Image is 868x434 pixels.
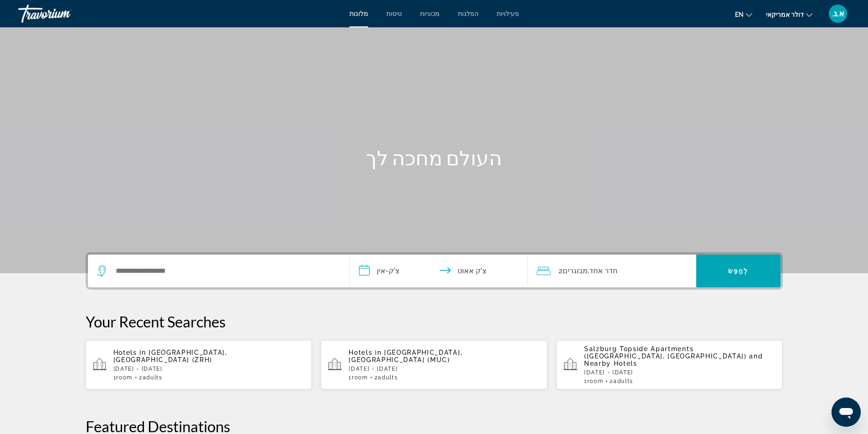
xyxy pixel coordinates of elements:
span: [GEOGRAPHIC_DATA], [GEOGRAPHIC_DATA] (ZRH) [113,349,227,363]
span: 2 [139,374,163,381]
span: Room [587,378,604,384]
span: 2 [375,374,398,381]
span: Adults [378,374,398,381]
p: Your Recent Searches [86,312,783,331]
span: 1 [349,374,368,381]
span: [GEOGRAPHIC_DATA], [GEOGRAPHIC_DATA] (MUC) [349,349,462,363]
button: תאריכי צ'ק-אין ו-צ'ק-אאוט [350,255,528,287]
a: טיסות [386,10,402,17]
span: Adults [613,378,633,384]
span: and Nearby Hotels [584,352,763,367]
span: 2 [610,378,633,384]
font: לְחַפֵּשׂ [728,267,748,275]
span: Salzburg Topside Apartments ([GEOGRAPHIC_DATA], [GEOGRAPHIC_DATA]) [584,345,747,360]
button: Hotels in [GEOGRAPHIC_DATA], [GEOGRAPHIC_DATA] (MUC)[DATE] - [DATE]1Room2Adults [321,340,547,390]
button: מטיילים: 2 מבוגרים, 0 ילדים [528,255,696,287]
button: Hotels in [GEOGRAPHIC_DATA], [GEOGRAPHIC_DATA] (ZRH)[DATE] - [DATE]1Room2Adults [86,340,312,390]
a: הפלגות [458,10,478,17]
a: מלונות [349,10,368,17]
font: העולם מחכה לך [366,146,502,169]
font: מבוגרים [563,266,588,275]
button: לְחַפֵּשׂ [696,255,781,287]
div: ווידג'ט חיפוש [88,255,781,287]
span: 1 [113,374,133,381]
font: חדר אחד [589,266,617,275]
p: [DATE] - [DATE] [113,366,305,372]
font: 2 [559,266,563,275]
font: en [735,11,744,18]
a: פעילויות [497,10,519,17]
a: מכוניות [420,10,440,17]
span: Hotels in [349,349,381,356]
button: תפריט משתמש [826,4,850,23]
a: טרבוריום [18,2,109,26]
span: Hotels in [113,349,146,356]
font: דולר אמריקאי [766,11,804,18]
button: שנה מטבע [766,8,812,21]
iframe: לחצן לפתיחת חלון הודעות הטקסט [832,398,861,427]
font: א.ג. [832,9,844,18]
button: שנה שפה [735,8,752,21]
span: 1 [584,378,603,384]
font: , [588,266,589,275]
p: [DATE] - [DATE] [584,369,776,376]
span: Room [116,374,133,381]
span: Adults [143,374,163,381]
p: [DATE] - [DATE] [349,366,540,372]
button: Salzburg Topside Apartments ([GEOGRAPHIC_DATA], [GEOGRAPHIC_DATA]) and Nearby Hotels[DATE] - [DAT... [556,340,783,390]
span: Room [352,374,368,381]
